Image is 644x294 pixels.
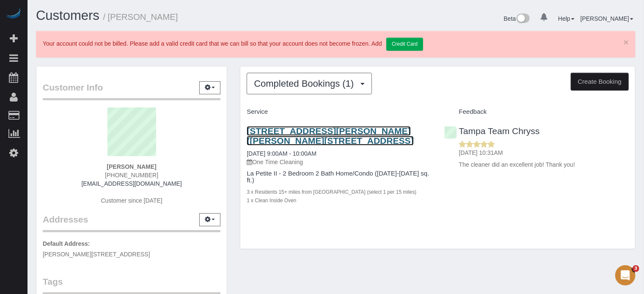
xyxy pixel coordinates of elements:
[247,198,296,203] small: 1 x Clean Inside Oven
[459,160,629,169] p: The cleaner did an excellent job! Thank you!
[107,163,156,170] strong: [PERSON_NAME]
[386,38,423,51] a: Credit Card
[43,239,90,248] label: Default Address:
[504,15,530,22] a: Beta
[254,78,358,89] span: Completed Bookings (1)
[444,126,540,136] a: Tampa Team Chryss
[444,108,629,115] h4: Feedback
[624,38,629,47] a: ×
[101,197,162,204] span: Customer since [DATE]
[459,148,629,157] p: [DATE] 10:31AM
[247,73,372,94] button: Completed Bookings (1)
[247,170,431,184] h4: La Petite II - 2 Bedroom 2 Bath Home/Condo ([DATE]-[DATE] sq. ft.)
[5,8,22,20] img: Automaid Logo
[615,265,636,286] iframe: Intercom live chat
[633,265,639,272] span: 3
[43,40,423,47] span: Your account could not be billed. Please add a valid credit card that we can bill so that your ac...
[571,73,629,91] button: Create Booking
[103,12,178,22] small: / [PERSON_NAME]
[247,108,431,115] h4: Service
[247,150,316,157] a: [DATE] 9:00AM - 10:00AM
[247,126,413,146] a: [STREET_ADDRESS][PERSON_NAME] ([PERSON_NAME][STREET_ADDRESS]
[105,172,158,179] span: [PHONE_NUMBER]
[516,14,530,25] img: New interface
[247,189,416,195] small: 3 x Residents 15+ miles from [GEOGRAPHIC_DATA] (select 1 per 15 miles)
[43,251,150,258] span: [PERSON_NAME][STREET_ADDRESS]
[82,180,182,187] a: [EMAIL_ADDRESS][DOMAIN_NAME]
[247,158,431,166] p: One Time Cleaning
[558,15,575,22] a: Help
[43,81,220,100] legend: Customer Info
[36,8,99,23] a: Customers
[581,15,633,22] a: [PERSON_NAME]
